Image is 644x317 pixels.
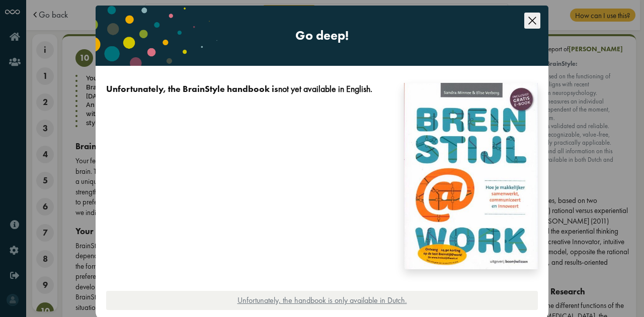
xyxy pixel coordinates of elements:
[519,6,545,31] button: Close this dialog
[96,6,548,66] div: Go deep!
[106,83,278,94] strong: Unfortunately, the BrainStyle handbook is
[404,83,538,270] img: book.jpg
[237,295,407,305] a: Unfortunately, the handbook is only available in Dutch.
[278,83,372,94] strong: not yet available in English.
